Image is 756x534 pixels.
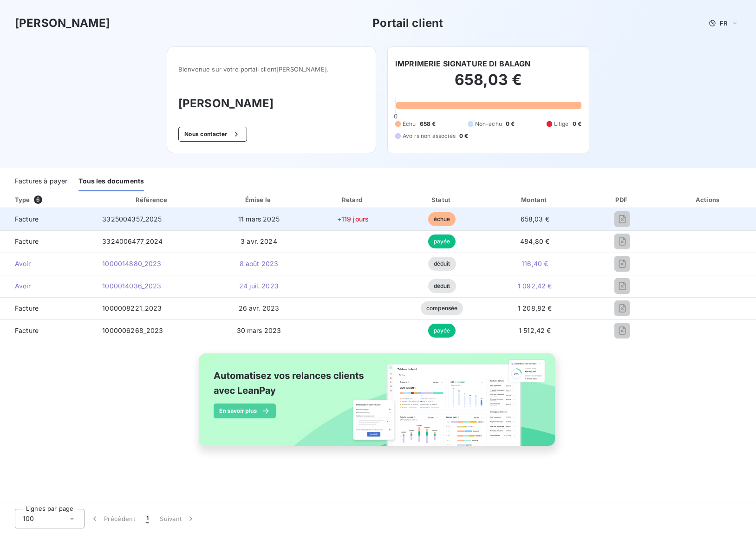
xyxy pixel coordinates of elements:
span: 1000014880_2023 [102,260,161,267]
span: 116,40 € [521,260,548,267]
h3: Portail client [372,15,443,32]
span: Non-échu [475,120,502,128]
span: 11 mars 2025 [238,215,280,223]
div: Tous les documents [78,172,144,191]
span: déduit [428,279,456,293]
h3: [PERSON_NAME] [178,95,365,112]
span: 1 [146,514,149,523]
span: Bienvenue sur votre portail client [PERSON_NAME] . [178,65,365,73]
div: Factures à payer [15,172,67,191]
span: déduit [428,257,456,271]
span: 100 [23,514,34,523]
span: 1 208,82 € [518,304,552,312]
span: 1000006268_2023 [102,326,163,334]
h2: 658,03 € [395,71,581,98]
div: Actions [663,195,754,204]
span: 1000014036_2023 [102,282,161,290]
span: 26 avr. 2023 [239,304,280,312]
img: banner [190,348,566,462]
button: 1 [141,509,154,528]
span: 1 512,42 € [519,326,551,334]
div: Statut [400,195,484,204]
div: Retard [310,195,396,204]
span: 658 € [420,120,436,128]
span: Litige [554,120,569,128]
span: échue [428,212,456,226]
span: 30 mars 2023 [237,326,281,334]
span: FR [720,20,727,27]
div: Montant [488,195,582,204]
span: Facture [7,237,87,246]
button: Suivant [154,509,201,528]
span: 658,03 € [521,215,549,223]
span: 8 août 2023 [240,260,279,267]
div: Émise le [212,195,306,204]
span: Avoirs non associés [403,132,456,140]
span: payée [428,234,456,248]
span: Facture [7,215,87,224]
div: PDF [586,195,659,204]
span: +119 jours [337,215,369,223]
span: Avoir [7,281,87,291]
span: Facture [7,304,87,313]
span: 1 092,42 € [518,282,552,290]
span: 0 € [573,120,581,128]
span: 0 € [459,132,468,140]
span: 3325004357_2025 [102,215,162,223]
span: payée [428,324,456,338]
span: 6 [34,195,42,204]
button: Précédent [85,509,141,528]
span: Échu [403,120,416,128]
span: Facture [7,326,87,335]
span: compensée [421,301,463,315]
button: Nous contacter [178,127,247,142]
span: 3 avr. 2024 [241,237,277,245]
div: Référence [136,196,167,203]
div: Type [9,195,93,204]
h3: [PERSON_NAME] [15,15,110,32]
span: 24 juil. 2023 [239,282,279,290]
span: 1000008221_2023 [102,304,162,312]
span: 0 [394,112,398,120]
h6: IMPRIMERIE SIGNATURE DI BALAGN [395,58,531,69]
span: 484,80 € [520,237,549,245]
span: 0 € [506,120,515,128]
span: 3324006477_2024 [102,237,163,245]
span: Avoir [7,259,87,268]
